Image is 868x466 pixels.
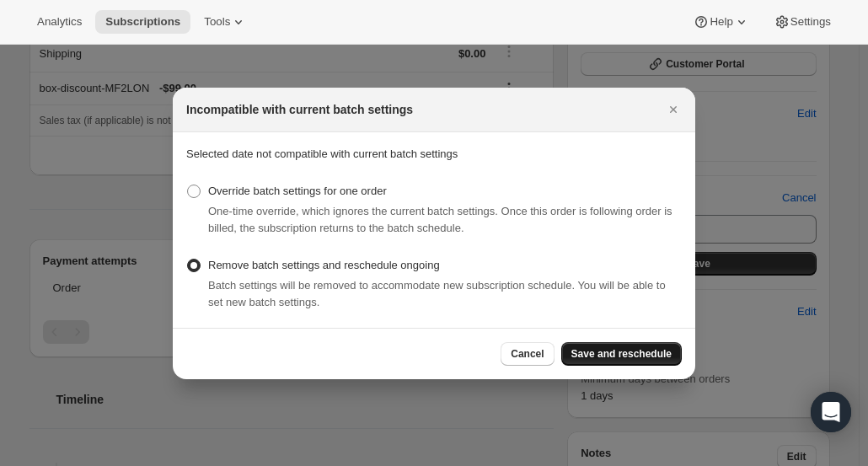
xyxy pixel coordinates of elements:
span: Batch settings will be removed to accommodate new subscription schedule. You will be able to set ... [208,279,666,308]
button: Save and reschedule [561,342,682,366]
div: Open Intercom Messenger [811,392,851,432]
span: Tools [204,15,230,29]
span: Remove batch settings and reschedule ongoing [208,259,440,271]
span: Help [710,15,732,29]
span: Cancel [511,347,544,361]
button: Cancel [501,342,554,366]
button: Subscriptions [95,10,190,34]
button: Settings [764,10,841,34]
span: Subscriptions [105,15,180,29]
span: Override batch settings for one order [208,185,387,197]
span: Settings [790,15,831,29]
span: Selected date not compatible with current batch settings [186,147,458,160]
button: Analytics [27,10,92,34]
span: Save and reschedule [571,347,672,361]
h2: Incompatible with current batch settings [186,101,413,118]
span: One-time override, which ignores the current batch settings. Once this order is following order i... [208,205,672,234]
button: Tools [194,10,257,34]
button: Close [662,98,685,121]
button: Help [683,10,759,34]
span: Analytics [37,15,82,29]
